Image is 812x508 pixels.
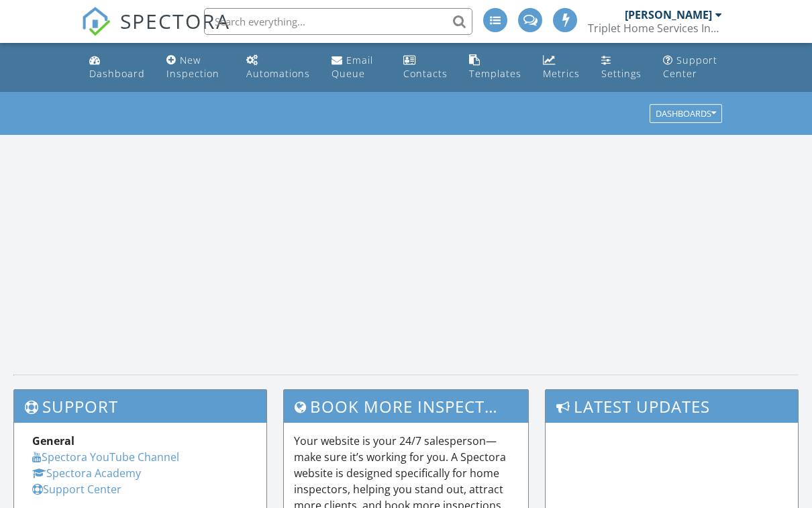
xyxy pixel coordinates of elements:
a: Metrics [538,48,585,87]
img: The Best Home Inspection Software - Spectora [81,7,111,36]
a: Support Center [658,48,728,87]
div: New Inspection [166,54,219,80]
a: Dashboard [84,48,150,87]
a: Support Center [32,482,121,497]
h3: Latest Updates [546,390,798,423]
div: [PERSON_NAME] [625,8,712,21]
strong: General [32,434,74,448]
div: Metrics [543,67,580,80]
div: Automations [246,67,310,80]
a: New Inspection [161,48,230,87]
div: Dashboards [656,109,716,119]
a: Automations (Advanced) [241,48,315,87]
div: Templates [469,67,521,80]
h3: Support [14,390,266,423]
button: Dashboards [650,105,722,123]
a: Templates [464,48,527,87]
div: Triplet Home Services Inc., dba Gold Shield Pro Services [588,21,722,35]
input: Search everything... [204,8,472,35]
div: Settings [601,67,642,80]
div: Support Center [663,54,717,80]
span: SPECTORA [120,7,230,35]
a: Spectora Academy [32,466,141,480]
h3: Book More Inspections [284,390,528,423]
a: Email Queue [326,48,387,87]
div: Dashboard [89,67,145,80]
a: SPECTORA [81,18,230,46]
a: Spectora YouTube Channel [32,450,179,464]
div: Email Queue [332,54,373,80]
a: Contacts [398,48,453,87]
div: Contacts [403,67,448,80]
a: Settings [596,48,647,87]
